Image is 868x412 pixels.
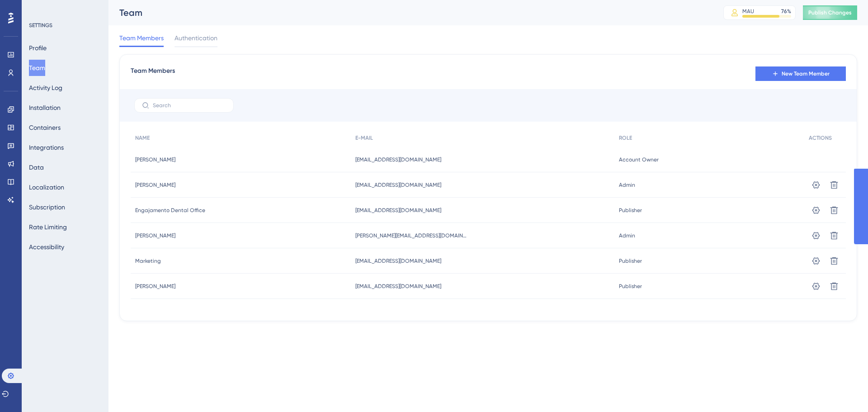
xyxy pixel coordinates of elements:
[355,134,373,142] span: E-MAIL
[135,181,175,189] span: [PERSON_NAME]
[153,102,226,109] input: Search
[29,159,44,175] button: Data
[355,181,441,189] span: [EMAIL_ADDRESS][DOMAIN_NAME]
[135,134,150,142] span: NAME
[29,239,64,255] button: Accessibility
[619,257,642,265] span: Publisher
[619,283,642,290] span: Publisher
[135,283,175,290] span: [PERSON_NAME]
[830,376,857,403] iframe: UserGuiding AI Assistant Launcher
[29,22,102,29] div: SETTINGS
[119,6,701,19] div: Team
[619,207,642,214] span: Publisher
[29,139,64,156] button: Integrations
[135,207,205,214] span: Engajamento Dental Office
[119,33,164,43] span: Team Members
[355,156,441,163] span: [EMAIL_ADDRESS][DOMAIN_NAME]
[135,156,175,163] span: [PERSON_NAME]
[619,181,635,189] span: Admin
[135,232,175,239] span: [PERSON_NAME]
[781,8,791,15] div: 76 %
[619,134,632,142] span: ROLE
[809,134,832,142] span: ACTIONS
[29,119,61,136] button: Containers
[175,33,217,43] span: Authentication
[135,257,161,265] span: Marketing
[782,70,830,77] span: New Team Member
[755,66,846,81] button: New Team Member
[29,179,64,195] button: Localization
[29,40,47,56] button: Profile
[29,199,65,215] button: Subscription
[619,232,635,239] span: Admin
[29,80,62,96] button: Activity Log
[355,257,441,265] span: [EMAIL_ADDRESS][DOMAIN_NAME]
[619,156,659,163] span: Account Owner
[29,99,61,116] button: Installation
[29,219,67,235] button: Rate Limiting
[803,5,857,20] button: Publish Changes
[355,207,441,214] span: [EMAIL_ADDRESS][DOMAIN_NAME]
[355,283,441,290] span: [EMAIL_ADDRESS][DOMAIN_NAME]
[355,232,468,239] span: [PERSON_NAME][EMAIL_ADDRESS][DOMAIN_NAME]
[29,60,45,76] button: Team
[808,9,852,16] span: Publish Changes
[131,66,175,82] span: Team Members
[742,8,754,15] div: MAU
